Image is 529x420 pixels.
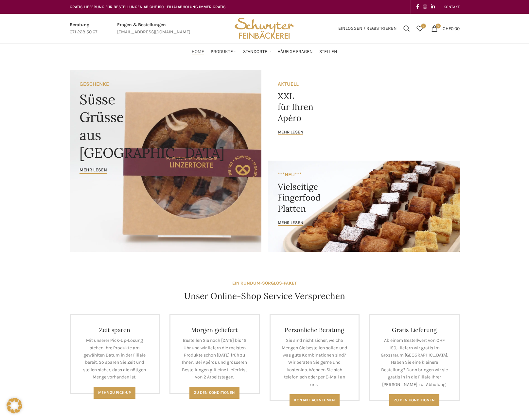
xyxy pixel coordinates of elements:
span: Mehr zu Pick-Up [98,390,131,395]
h4: Unser Online-Shop Service Versprechen [184,290,345,302]
span: Kontakt aufnehmen [294,398,335,402]
a: Banner link [268,161,460,252]
a: 0 CHF0.00 [428,22,463,35]
div: Meine Wunschliste [413,22,426,35]
div: Main navigation [66,45,463,58]
h4: Gratis Lieferung [380,326,449,334]
a: Site logo [232,25,296,31]
span: Home [192,49,204,55]
a: Einloggen / Registrieren [335,22,400,35]
span: 0 [421,24,426,28]
span: Standorte [243,49,267,55]
h4: Morgen geliefert [180,326,249,334]
a: Banner link [70,70,261,252]
a: Häufige Fragen [277,45,313,58]
a: KONTAKT [444,0,460,13]
a: Home [192,45,204,58]
a: Zu den konditionen [389,394,439,406]
div: Secondary navigation [440,0,463,13]
strong: EIN RUNDUM-SORGLOS-PAKET [232,280,297,286]
span: Produkte [211,49,233,55]
a: Facebook social link [414,2,421,11]
p: Mit unserer Pick-Up-Lösung stehen Ihre Produkte am gewählten Datum in der Filiale bereit. So spar... [80,337,149,381]
span: 0 [436,24,441,28]
span: Einloggen / Registrieren [338,26,397,31]
a: Kontakt aufnehmen [290,394,340,406]
a: Infobox link [117,21,190,36]
a: Infobox link [70,21,97,36]
img: Bäckerei Schwyter [232,14,296,43]
a: Instagram social link [421,2,429,11]
p: Bestellen Sie noch [DATE] bis 12 Uhr und wir liefern die meisten Produkte schon [DATE] früh zu Ih... [180,337,249,381]
a: Suchen [400,22,413,35]
a: Zu den Konditionen [189,387,239,399]
bdi: 0.00 [443,26,460,31]
a: Banner link [268,70,460,154]
span: GRATIS LIEFERUNG FÜR BESTELLUNGEN AB CHF 150 - FILIALABHOLUNG IMMER GRATIS [70,5,226,9]
span: Zu den konditionen [394,398,435,402]
span: KONTAKT [444,5,460,9]
h4: Persönliche Beratung [280,326,349,334]
span: Zu den Konditionen [194,390,235,395]
span: CHF [443,26,451,31]
a: Standorte [243,45,271,58]
p: Sie sind nicht sicher, welche Mengen Sie bestellen sollen und was gute Kombinationen sind? Wir be... [280,337,349,388]
span: Häufige Fragen [277,49,313,55]
a: Produkte [211,45,237,58]
span: Stellen [319,49,337,55]
a: Mehr zu Pick-Up [94,387,135,399]
a: Linkedin social link [429,2,437,11]
a: Stellen [319,45,337,58]
h4: Zeit sparen [80,326,149,334]
p: Ab einem Bestellwert von CHF 150.- liefern wir gratis im Grossraum [GEOGRAPHIC_DATA]. Haben Sie e... [380,337,449,388]
a: 0 [413,22,426,35]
